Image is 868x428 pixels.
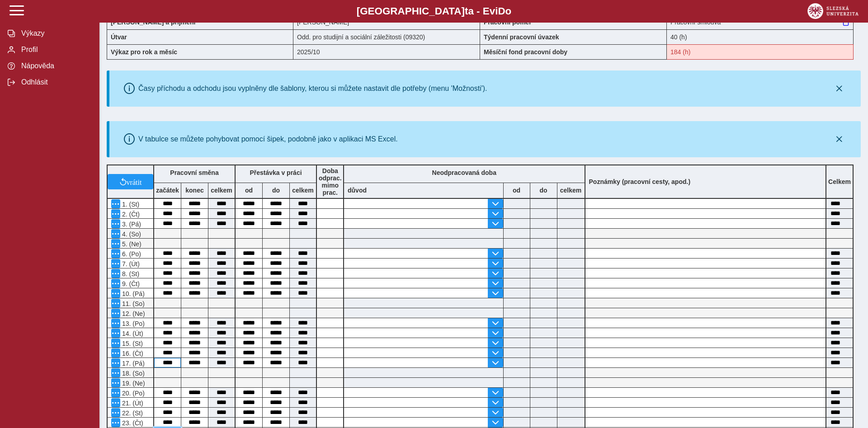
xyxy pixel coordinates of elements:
[111,48,177,56] b: Výkaz pro rok a měsíc
[120,280,140,287] span: 9. (Čt)
[120,230,141,238] span: 4. (So)
[19,62,92,70] span: Nápověda
[111,388,120,397] button: Menu
[667,44,854,60] div: Fond pracovní doby (184 h) a součet hodin (183:20 h) se neshodují!
[181,187,208,194] b: konec
[250,169,302,176] b: Přestávka v práci
[19,29,92,38] span: Výkazy
[111,378,120,387] button: Menu
[120,211,140,218] span: 2. (Čt)
[120,310,145,317] span: 12. (Ne)
[120,390,145,397] span: 20. (Po)
[120,400,143,407] span: 21. (Út)
[585,178,694,185] b: Poznámky (pracovní cesty, apod.)
[111,319,120,328] button: Menu
[127,178,142,185] span: vrátit
[348,187,367,194] b: důvod
[120,221,141,228] span: 3. (Pá)
[120,290,145,297] span: 10. (Pá)
[120,260,140,268] span: 7. (Út)
[120,270,139,277] span: 8. (St)
[111,398,120,407] button: Menu
[111,329,120,338] button: Menu
[530,187,557,194] b: do
[504,187,530,194] b: od
[120,201,139,208] span: 1. (St)
[290,187,316,194] b: celkem
[505,5,512,17] span: o
[120,409,143,417] span: 22. (St)
[111,209,120,218] button: Menu
[170,169,218,176] b: Pracovní směna
[120,240,142,248] span: 5. (Ne)
[154,187,181,194] b: začátek
[120,330,143,337] span: 14. (Út)
[19,46,92,54] span: Profil
[465,5,468,17] span: t
[484,33,559,41] b: Týdenní pracovní úvazek
[111,269,120,278] button: Menu
[27,5,841,17] b: [GEOGRAPHIC_DATA] a - Evi
[111,339,120,348] button: Menu
[120,340,143,347] span: 15. (St)
[19,78,92,86] span: Odhlásit
[111,348,120,357] button: Menu
[111,309,120,318] button: Menu
[111,259,120,268] button: Menu
[111,358,120,367] button: Menu
[111,279,120,288] button: Menu
[120,250,141,258] span: 6. (Po)
[120,320,145,327] span: 13. (Po)
[111,289,120,298] button: Menu
[557,187,585,194] b: celkem
[807,3,859,19] img: logo_web_su.png
[293,44,480,60] div: 2025/10
[111,368,120,377] button: Menu
[108,174,153,189] button: vrátit
[111,199,120,208] button: Menu
[120,370,145,377] span: 18. (So)
[111,239,120,248] button: Menu
[484,48,567,56] b: Měsíční fond pracovní doby
[667,29,854,44] div: 40 (h)
[111,33,127,41] b: Útvar
[111,229,120,238] button: Menu
[208,187,235,194] b: celkem
[120,380,145,387] span: 19. (Ne)
[120,360,145,367] span: 17. (Pá)
[138,85,487,93] div: Časy příchodu a odchodu jsou vyplněny dle šablony, kterou si můžete nastavit dle potřeby (menu 'M...
[120,419,143,427] span: 23. (Čt)
[111,299,120,308] button: Menu
[828,178,851,185] b: Celkem
[236,187,262,194] b: od
[111,219,120,228] button: Menu
[111,249,120,258] button: Menu
[263,187,289,194] b: do
[120,300,145,307] span: 11. (So)
[319,167,342,196] b: Doba odprac. mimo prac.
[432,169,496,176] b: Neodpracovaná doba
[293,29,480,44] div: Odd. pro studijní a sociální záležitosti (09320)
[120,350,143,357] span: 16. (Čt)
[498,5,505,17] span: D
[111,408,120,417] button: Menu
[111,418,120,427] button: Menu
[138,135,398,143] div: V tabulce se můžete pohybovat pomocí šipek, podobně jako v aplikaci MS Excel.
